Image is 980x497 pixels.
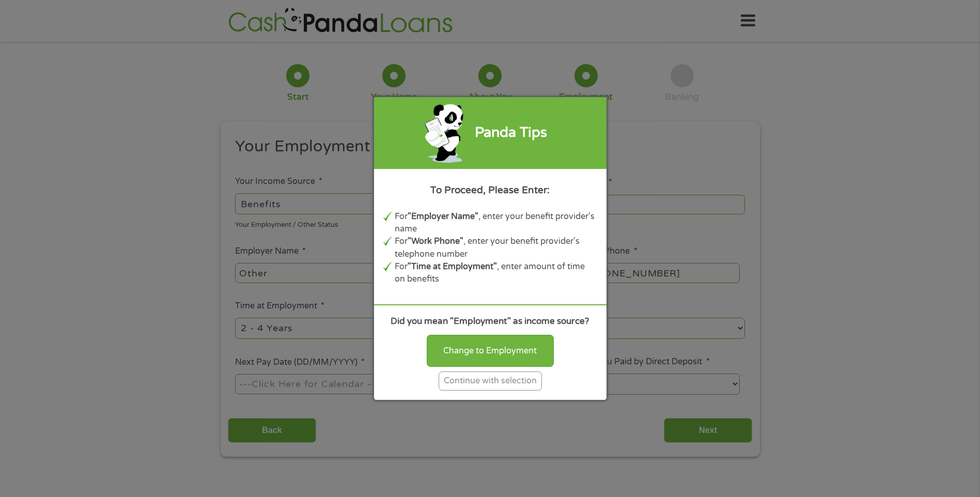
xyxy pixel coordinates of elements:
b: "Time at Employment" [408,261,497,272]
b: "Employer Name" [408,211,478,222]
div: Continue with selection [439,371,542,391]
b: "Work Phone" [408,236,463,246]
li: For , enter your benefit provider's telephone number [395,235,597,260]
div: To Proceed, Please Enter: [383,183,597,197]
div: Did you mean "Employment" as income source? [383,315,597,328]
li: For , enter your benefit provider's name [395,210,597,236]
div: Panda Tips [475,122,547,144]
div: Change to Employment [427,335,554,367]
li: For , enter amount of time on benefits [395,260,597,286]
img: green-panda-phone.png [424,102,465,164]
